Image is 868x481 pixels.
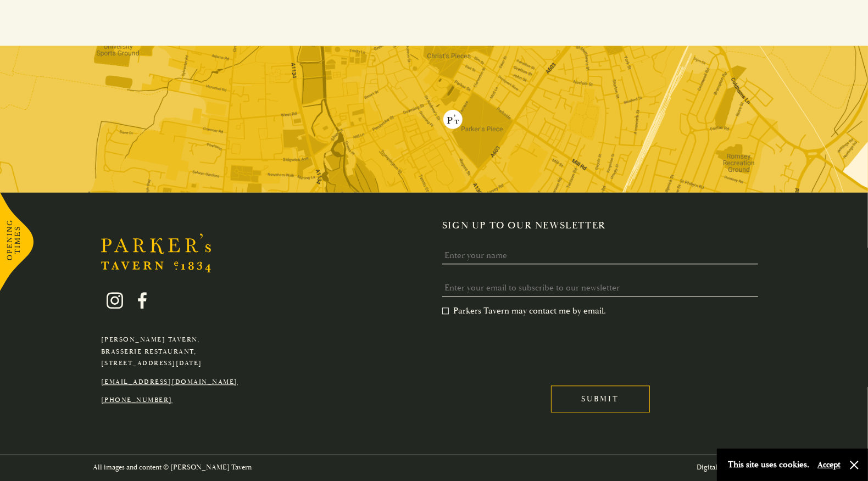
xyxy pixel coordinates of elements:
[442,247,758,264] input: Enter your name
[101,396,173,404] a: [PHONE_NUMBER]
[728,457,809,473] p: This site uses cookies.
[442,325,609,368] iframe: reCAPTCHA
[93,461,252,474] p: All images and content © [PERSON_NAME] Tavern
[101,334,238,370] p: [PERSON_NAME] Tavern, Brasserie Restaurant, [STREET_ADDRESS][DATE]
[697,463,775,472] a: Digital Marketing by flocc
[442,305,606,316] label: Parkers Tavern may contact me by email.
[442,220,767,232] h2: Sign up to our newsletter
[849,460,860,471] button: Close and accept
[101,378,238,386] a: [EMAIL_ADDRESS][DOMAIN_NAME]
[442,279,758,297] input: Enter your email to subscribe to our newsletter
[817,460,841,470] button: Accept
[551,385,650,412] input: Submit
